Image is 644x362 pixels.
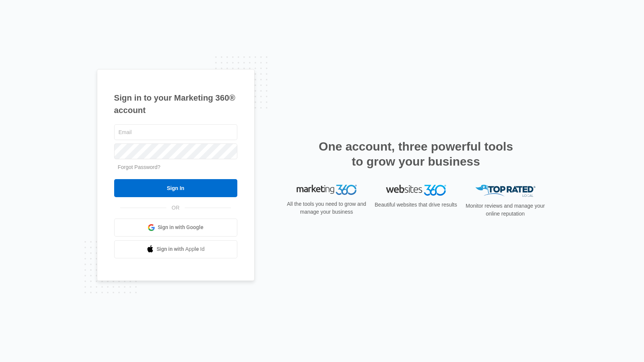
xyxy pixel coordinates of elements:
p: Monitor reviews and manage your online reputation [463,202,547,218]
h1: Sign in to your Marketing 360® account [114,92,237,116]
a: Sign in with Google [114,219,237,237]
span: Sign in with Google [158,223,204,231]
p: All the tools you need to grow and manage your business [285,200,369,216]
a: Forgot Password? [118,164,161,170]
input: Sign In [114,179,237,197]
img: Websites 360 [386,185,446,196]
img: Top Rated Local [475,185,535,197]
h2: One account, three powerful tools to grow your business [317,139,516,169]
p: Beautiful websites that drive results [374,201,458,209]
input: Email [114,124,237,140]
span: OR [166,204,185,212]
span: Sign in with Apple Id [157,245,205,253]
a: Sign in with Apple Id [114,240,237,258]
img: Marketing 360 [297,185,357,195]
